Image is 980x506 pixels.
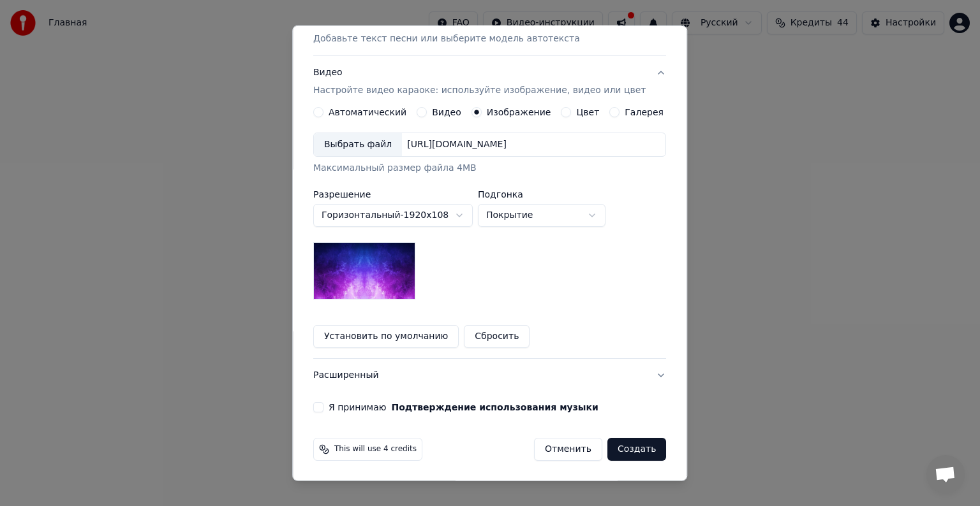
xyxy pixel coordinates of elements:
span: This will use 4 credits [334,444,417,454]
div: Видео [313,66,646,97]
button: Сбросить [464,325,530,348]
label: Разрешение [313,190,473,199]
p: Настройте видео караоке: используйте изображение, видео или цвет [313,84,646,97]
div: ВидеоНастройте видео караоке: используйте изображение, видео или цвет [313,107,666,358]
label: Цвет [577,108,600,117]
label: Видео [432,108,461,117]
label: Галерея [625,108,664,117]
button: Расширенный [313,359,666,392]
label: Я принимаю [329,403,598,412]
p: Добавьте текст песни или выберите модель автотекста [313,33,580,45]
button: Установить по умолчанию [313,325,459,348]
button: Создать [607,438,666,461]
label: Изображение [487,108,551,117]
div: Максимальный размер файла 4MB [313,162,666,175]
button: Я принимаю [392,403,598,412]
label: Подгонка [478,190,605,199]
label: Автоматический [329,108,406,117]
button: Отменить [534,438,602,461]
button: ВидеоНастройте видео караоке: используйте изображение, видео или цвет [313,56,666,107]
button: Текст песниДобавьте текст песни или выберите модель автотекста [313,4,666,55]
div: Выбрать файл [314,133,402,156]
div: [URL][DOMAIN_NAME] [402,138,512,151]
